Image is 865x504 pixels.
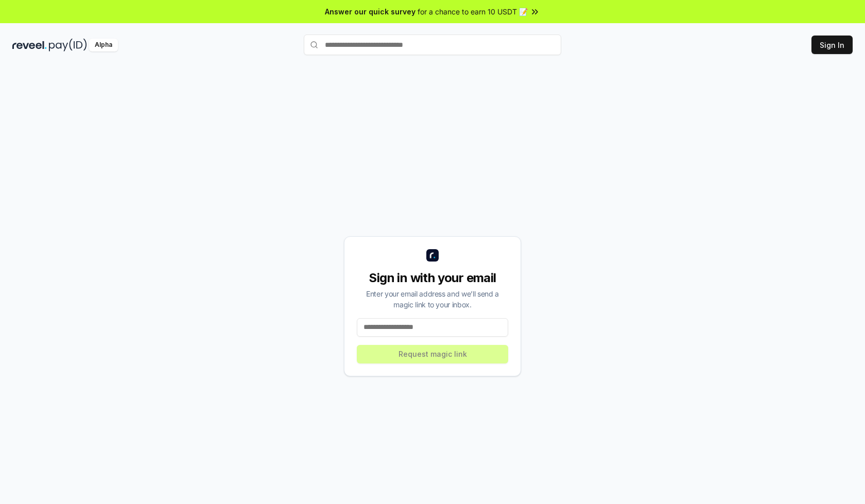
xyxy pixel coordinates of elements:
[357,288,508,310] div: Enter your email address and we’ll send a magic link to your inbox.
[418,6,528,17] span: for a chance to earn 10 USDT 📝
[325,6,416,17] span: Answer our quick survey
[811,36,853,54] button: Sign In
[357,270,508,286] div: Sign in with your email
[49,39,87,51] img: pay_id
[12,39,47,51] img: reveel_dark
[426,249,439,262] img: logo_small
[89,39,118,51] div: Alpha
